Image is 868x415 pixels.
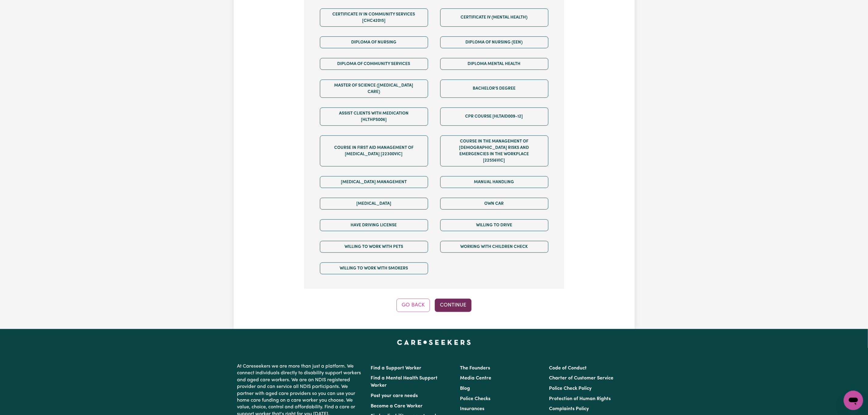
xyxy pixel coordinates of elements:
[320,135,428,166] button: Course in First Aid Management of [MEDICAL_DATA] [22300VIC]
[440,36,548,48] button: Diploma of Nursing (EEN)
[371,404,423,409] a: Become a Care Worker
[549,376,613,381] a: Charter of Customer Service
[460,376,491,381] a: Media Centre
[460,396,490,401] a: Police Checks
[460,366,490,371] a: The Founders
[549,366,587,371] a: Code of Conduct
[440,176,548,188] button: Manual Handling
[320,36,428,48] button: Diploma of Nursing
[320,176,428,188] button: [MEDICAL_DATA] Management
[371,393,418,398] a: Post your care needs
[549,406,589,411] a: Complaints Policy
[440,198,548,210] button: Own Car
[440,58,548,70] button: Diploma Mental Health
[440,9,548,27] button: Certificate IV (Mental Health)
[460,406,484,411] a: Insurances
[320,262,428,274] button: Willing to work with smokers
[320,9,428,27] button: Certificate IV in Community Services [CHC42015]
[460,386,470,391] a: Blog
[320,58,428,70] button: Diploma of Community Services
[396,299,430,312] button: Go Back
[397,340,471,345] a: Careseekers home page
[320,241,428,253] button: Willing to work with pets
[440,135,548,166] button: Course in the Management of [DEMOGRAPHIC_DATA] Risks and Emergencies in the Workplace [22556VIC]
[320,219,428,231] button: Have driving license
[549,396,611,401] a: Protection of Human Rights
[549,386,592,391] a: Police Check Policy
[371,366,422,371] a: Find a Support Worker
[371,376,438,388] a: Find a Mental Health Support Worker
[440,80,548,98] button: Bachelor's Degree
[320,108,428,126] button: Assist clients with medication [HLTHPS006]
[440,219,548,231] button: Willing to drive
[435,299,472,312] button: Continue
[320,198,428,210] button: [MEDICAL_DATA]
[320,80,428,98] button: Master of Science ([MEDICAL_DATA] Care)
[440,241,548,253] button: Working with Children Check
[440,108,548,126] button: CPR Course [HLTAID009-12]
[844,391,863,410] iframe: Button to launch messaging window, conversation in progress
